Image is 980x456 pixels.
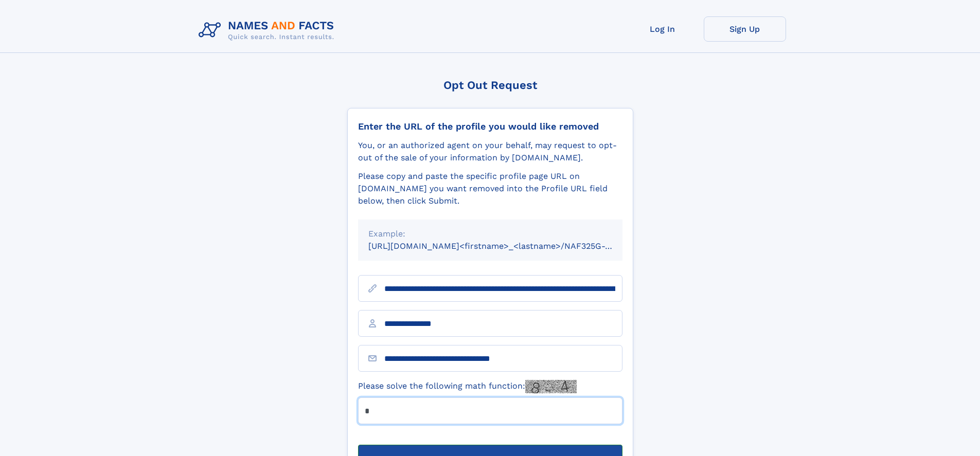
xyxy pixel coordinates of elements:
[358,170,622,207] div: Please copy and paste the specific profile page URL on [DOMAIN_NAME] you want removed into the Pr...
[368,241,642,251] small: [URL][DOMAIN_NAME]<firstname>_<lastname>/NAF325G-xxxxxxxx
[358,139,622,164] div: You, or an authorized agent on your behalf, may request to opt-out of the sale of your informatio...
[368,228,612,240] div: Example:
[194,16,343,44] img: Logo Names and Facts
[704,16,786,42] a: Sign Up
[358,380,577,393] label: Please solve the following math function:
[347,79,633,92] div: Opt Out Request
[358,121,622,132] div: Enter the URL of the profile you would like removed
[621,16,704,42] a: Log In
